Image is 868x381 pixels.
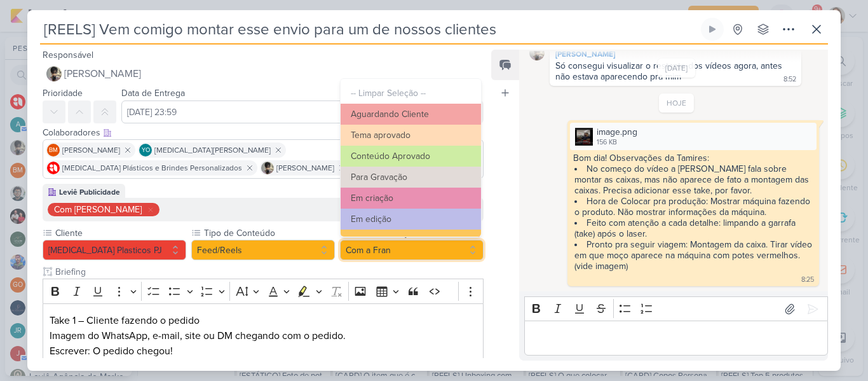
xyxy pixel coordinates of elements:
button: Em criação [341,188,481,209]
button: Em edição [341,209,481,230]
li: Pronto pra seguir viagem: Montagem da caixa. Tirar vídeo em que moço aparece na máquina com potes... [574,239,813,272]
img: Arthur Branze [529,45,545,60]
p: Take 1 – Cliente fazendo o pedido [50,313,477,328]
div: Com [PERSON_NAME] [54,203,142,216]
button: Conteúdo Aprovado [341,146,481,167]
div: Yasmin Oliveira [139,144,152,156]
li: Hora de Colocar pra produção: Mostrar máquina fazendo o produto. Não mostrar informações da máquina. [574,196,813,218]
button: [MEDICAL_DATA] Plasticos PJ [43,240,186,260]
button: [PERSON_NAME] [43,62,484,85]
p: Escrever: O pedido chegou! [50,343,477,359]
div: Beth Monteiro [47,144,60,156]
input: Kard Sem Título [40,18,698,41]
button: Para Gravação [341,167,481,188]
div: image.png [597,125,637,139]
div: Colaboradores [43,126,484,139]
p: YO [142,148,150,154]
div: 156 KB [597,137,637,148]
li: No começo do vídeo a [PERSON_NAME] fala sobre montar as caixas, mas não aparece de fato a montage... [574,163,813,196]
div: Editor editing area: main [524,321,828,356]
button: Feed/Reels [191,240,335,260]
div: Editor toolbar [43,279,484,303]
div: Só consegui visualizar o restante dos vídeos agora, antes não estava aparecendo pra mim [555,60,785,82]
span: [PERSON_NAME] [62,144,120,156]
label: Cliente [54,226,186,240]
div: image.png [570,123,817,150]
div: Editor toolbar [524,296,828,321]
span: [MEDICAL_DATA] Plásticos e Brindes Personalizados [62,162,242,174]
button: Com a Fran [340,240,484,260]
img: Arthur Branze [46,66,62,81]
span: [PERSON_NAME] [276,162,334,174]
span: [PERSON_NAME] [64,66,141,81]
div: 8:25 [801,275,814,285]
div: [PERSON_NAME] [552,48,799,60]
label: Tipo de Conteúdo [203,226,335,240]
li: Feito com atenção a cada detalhe: limpando a garrafa (take) após o laser. [574,218,813,239]
input: Texto sem título [53,265,484,279]
div: Bom dia! Observações da Tamires: [573,153,813,163]
button: Tema aprovado [341,125,481,146]
label: Data de Entrega [121,88,185,99]
img: Arthur Branze [261,162,274,174]
div: Leviê Publicidade [59,186,120,198]
label: Prioridade [43,88,83,99]
button: -- Limpar Seleção -- [341,83,481,104]
img: Allegra Plásticos e Brindes Personalizados [47,162,60,174]
div: Ligar relógio [707,24,717,34]
div: 8:52 [783,74,796,85]
label: Responsável [43,50,93,60]
button: Com a Fran [341,230,481,251]
img: IxmpXOzcDzKV95U9rx60RI8l9pMOHhYp68Ok3yCV.png [575,128,593,146]
span: [MEDICAL_DATA][PERSON_NAME] [154,144,271,156]
input: Select a date [121,100,377,123]
p: Imagem do WhatsApp, e-mail, site ou DM chegando com o pedido. [50,328,477,343]
button: Aguardando Cliente [341,104,481,125]
p: BM [49,148,58,154]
